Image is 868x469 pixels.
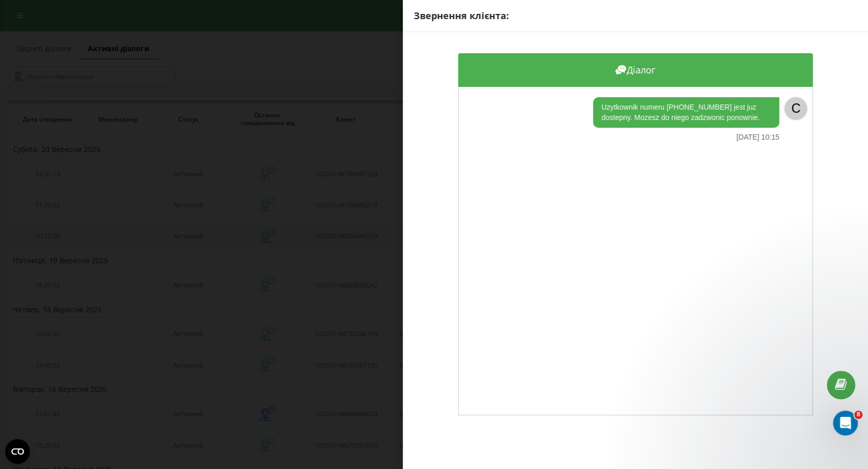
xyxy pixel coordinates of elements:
[854,411,862,419] span: 8
[414,9,857,23] div: Звернення клієнта:
[833,411,858,435] iframe: Intercom live chat
[458,53,813,87] div: Діалог
[593,97,779,128] div: Uzytkownik numeru [PHONE_NUMBER] jest juz dostepny. Mozesz do niego zadzwonic ponownie.
[5,439,30,464] button: Open CMP widget
[784,97,807,120] div: C
[736,133,779,142] div: [DATE] 10:15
